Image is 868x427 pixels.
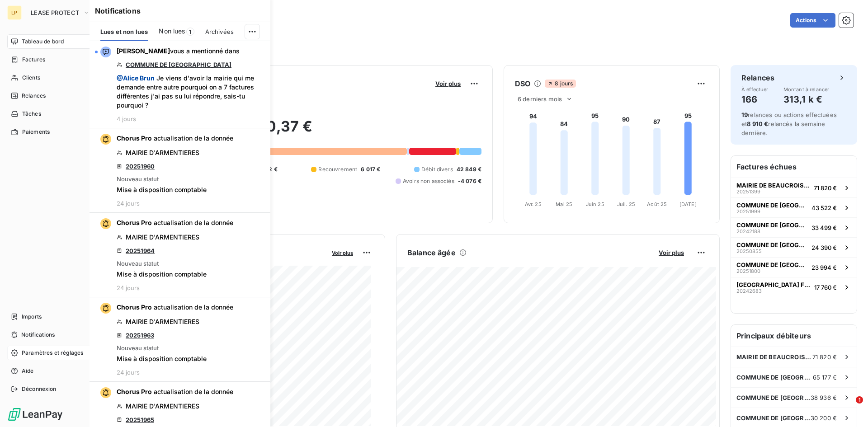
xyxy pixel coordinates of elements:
[117,260,159,267] span: Nouveau statut
[126,148,199,157] span: MAIRIE D'ARMENTIERES
[7,5,22,20] div: LP
[736,394,811,401] span: COMMUNE DE [GEOGRAPHIC_DATA]
[22,313,42,321] span: Imports
[117,284,140,291] span: 24 jours
[117,219,152,226] span: Chorus Pro
[731,197,857,217] button: COMMUNE DE [GEOGRAPHIC_DATA]2025199943 522 €
[814,184,837,192] span: 71 820 €
[154,219,233,226] span: actualisation de la donnée
[90,128,270,213] button: Chorus Pro actualisation de la donnéeMAIRIE D'ARMENTIERES20251960Nouveau statutMise à disposition...
[736,414,811,422] span: COMMUNE DE [GEOGRAPHIC_DATA] SUR L'ESCAUT
[783,87,830,92] span: Montant à relancer
[117,115,136,122] span: 4 jours
[117,388,152,395] span: Chorus Pro
[90,297,270,382] button: Chorus Pro actualisation de la donnéeMAIRIE D'ARMENTIERES20251963Nouveau statutMise à disposition...
[736,374,813,381] span: COMMUNE DE [GEOGRAPHIC_DATA]
[22,92,46,100] span: Relances
[154,388,233,395] span: actualisation de la donnée
[586,201,604,207] tspan: Juin 25
[741,111,837,136] span: relances ou actions effectuées et relancés la semaine dernière.
[518,95,562,103] span: 6 derniers mois
[126,332,154,339] a: 20251963
[741,87,769,92] span: À effectuer
[22,74,40,82] span: Clients
[811,394,837,401] span: 38 936 €
[812,353,837,361] span: 71 820 €
[117,344,159,352] span: Nouveau statut
[811,224,837,231] span: 33 499 €
[736,229,760,234] span: 20242188
[205,28,234,35] span: Archivées
[435,80,461,87] span: Voir plus
[117,200,140,207] span: 24 jours
[126,247,155,254] a: 20251964
[117,47,240,56] span: vous a mentionné dans
[731,217,857,237] button: COMMUNE DE [GEOGRAPHIC_DATA]2024218833 499 €
[21,331,55,339] span: Notifications
[126,61,231,68] a: COMMUNE DE [GEOGRAPHIC_DATA]
[837,396,859,418] iframe: Intercom live chat
[736,202,808,209] span: COMMUNE DE [GEOGRAPHIC_DATA]
[154,134,233,142] span: actualisation de la donnée
[647,201,667,207] tspan: Août 25
[22,385,57,393] span: Déconnexion
[811,244,837,251] span: 24 390 €
[736,221,808,229] span: COMMUNE DE [GEOGRAPHIC_DATA]
[741,92,769,107] h4: 166
[126,416,154,423] a: 20251965
[731,156,857,178] h6: Factures échues
[22,110,41,118] span: Tâches
[100,28,148,35] span: Lues et non lues
[736,268,760,274] span: 20251800
[332,250,353,256] span: Voir plus
[741,111,748,118] span: 19
[117,303,152,311] span: Chorus Pro
[117,47,170,55] span: [PERSON_NAME]
[95,5,265,16] h6: Notifications
[656,249,687,257] button: Voir plus
[814,284,837,291] span: 17 760 €
[736,189,760,194] span: 20251399
[117,185,207,194] span: Mise à disposition comptable
[421,165,453,174] span: Débit divers
[736,261,808,268] span: COMMUNE DE [GEOGRAPHIC_DATA] SUR L'ESCAUT
[856,396,863,404] span: 1
[736,288,762,294] span: 20242683
[117,74,265,110] span: Je viens d'avoir la mairie qui me demande entre autre pourquoi on a 7 factures différentes j'ai p...
[407,247,456,258] h6: Balance âgée
[433,80,463,88] button: Voir plus
[736,241,808,249] span: COMMUNE DE [GEOGRAPHIC_DATA]
[117,175,159,183] span: Nouveau statut
[617,201,635,207] tspan: Juil. 25
[736,182,810,189] span: MAIRIE DE BEAUCROISSANT
[679,201,697,207] tspan: [DATE]
[731,257,857,277] button: COMMUNE DE [GEOGRAPHIC_DATA] SUR L'ESCAUT2025180023 994 €
[186,28,194,36] span: 1
[22,56,45,64] span: Factures
[318,165,357,174] span: Recouvrement
[741,72,774,83] h6: Relances
[22,38,64,46] span: Tableau de bord
[7,364,108,378] a: Aide
[659,249,684,256] span: Voir plus
[556,201,572,207] tspan: Mai 25
[736,353,812,361] span: MAIRIE DE BEAUCROISSANT
[403,177,454,185] span: Avoirs non associés
[736,281,811,288] span: [GEOGRAPHIC_DATA] FREMOY
[515,78,530,89] h6: DSO
[31,9,79,16] span: LEASE PROTECT
[126,233,199,242] span: MAIRIE D'ARMENTIERES
[90,41,270,128] button: [PERSON_NAME]vous a mentionné dansCOMMUNE DE [GEOGRAPHIC_DATA] @Alice Brun Je viens d'avoir la ma...
[126,317,199,326] span: MAIRIE D'ARMENTIERES
[159,27,185,36] span: Non lues
[117,354,207,363] span: Mise à disposition comptable
[736,209,760,214] span: 20251999
[126,402,199,411] span: MAIRIE D'ARMENTIERES
[811,264,837,271] span: 23 994 €
[22,367,34,375] span: Aide
[457,165,481,174] span: 42 849 €
[361,165,380,174] span: 6 017 €
[22,349,83,357] span: Paramètres et réglages
[790,13,835,28] button: Actions
[783,92,830,107] h4: 313,1 k €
